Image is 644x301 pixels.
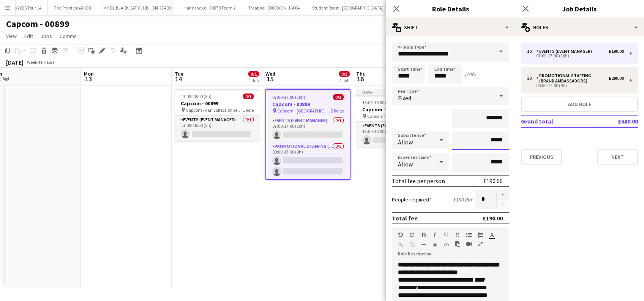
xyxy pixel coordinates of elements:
button: Add role [521,97,638,112]
td: £480.00 [593,115,638,127]
span: 13:00-18:00 (5h) [362,100,393,105]
td: Grand total [521,115,593,127]
div: £190.00 [483,214,503,222]
button: Paste as plain text [455,241,460,247]
app-card-role: Events (Event Manager)0/107:00-17:00 (10h) [266,116,350,142]
span: Jobs [41,33,52,40]
button: Clear Formatting [432,242,437,248]
label: People required [392,196,431,203]
h3: Job Details [515,4,644,14]
span: Thu [356,70,366,77]
h3: Capcom - 00899 [266,101,350,108]
span: Edit [24,33,33,40]
button: Treatwell 00888/ON-16664 [242,0,306,15]
div: 1 Job [339,78,349,83]
button: Text Color [489,232,494,238]
div: 07:00-17:00 (10h) [527,54,624,58]
button: Student Roost - [GEOGRAPHIC_DATA] - On-16926 [306,0,412,15]
div: £290.00 [609,76,624,81]
button: Horizontal Line [421,242,426,248]
span: Mon [84,70,94,77]
div: 08:00-17:00 (9h) [527,84,624,87]
button: Next [597,149,638,165]
span: Capcom - van collection set up travel day [186,107,243,113]
button: The Practice @ 188 [48,0,97,15]
button: MHDL BLACK CAT CLUB - ON-17409 [97,0,177,15]
div: Total fee [392,214,418,222]
div: 1 Job [249,78,259,83]
span: Week 41 [25,59,44,65]
button: Previous [521,149,562,165]
div: Roles [515,18,644,36]
div: Events (Event Manager) [536,49,595,54]
button: Increase [497,190,509,200]
h3: Capcom - 00899 [175,100,260,107]
span: 0/1 [243,93,254,99]
button: Bold [421,232,426,238]
span: 0/3 [339,71,350,77]
span: Wed [265,70,275,77]
span: Comms [60,33,77,40]
span: Tue [175,70,183,77]
div: Promotional Staffing (Brand Ambassadors) [536,73,609,84]
span: Capcom - van return travel day [367,113,424,119]
a: Edit [21,31,36,41]
span: Allow [398,138,413,146]
app-card-role: Promotional Staffing (Brand Ambassadors)0/208:00-17:00 (9h) [266,142,350,179]
span: Allow [398,160,413,168]
button: Strikethrough [455,232,460,238]
button: Fullscreen [478,241,483,247]
div: Shift [386,18,515,36]
span: Fixed [398,94,411,102]
div: £190.00 [609,49,624,54]
button: Underline [444,232,449,238]
app-job-card: 13:00-18:00 (5h)0/1Capcom - 00899 Capcom - van collection set up travel day1 RoleEvents (Event Ma... [175,89,260,141]
div: (10h) [465,71,476,78]
app-card-role: Events (Event Manager)0/113:00-18:00 (5h) [356,122,441,147]
h3: Capcom - 00899 [356,106,441,113]
div: £190.00 x [453,196,472,203]
div: Draft [356,89,441,95]
button: HTML Code [444,242,449,248]
span: 13:00-18:00 (5h) [181,93,212,99]
div: 1 x [527,49,536,54]
span: 0/1 [248,71,259,77]
button: Insert video [466,241,472,247]
span: 16 [355,74,366,83]
div: £190.00 [483,177,503,185]
a: Comms [57,31,80,41]
span: 14 [174,74,183,83]
span: 1 Role [243,107,254,113]
app-job-card: 07:00-17:00 (10h)0/3Capcom - 00899 Capcom - [GEOGRAPHIC_DATA]2 RolesEvents (Event Manager)0/107:0... [265,89,350,180]
span: 15 [264,74,275,83]
div: 2 x [527,76,536,81]
button: Ordered List [478,232,483,238]
span: View [6,33,17,40]
div: [DATE] [6,59,24,66]
span: 13 [83,74,94,83]
span: Capcom - [GEOGRAPHIC_DATA] [277,108,331,114]
div: Total fee per person [392,177,445,185]
button: Handshake - 00878 Team 2 [177,0,242,15]
app-job-card: Draft13:00-18:00 (5h)0/1Capcom - 00899 Capcom - van return travel day1 RoleEvents (Event Manager)... [356,89,441,147]
h1: Capcom - 00899 [6,18,69,30]
span: 07:00-17:00 (10h) [272,94,305,100]
span: 0/3 [333,94,344,100]
button: Unordered List [466,232,472,238]
app-card-role: Events (Event Manager)0/113:00-18:00 (5h) [175,116,260,141]
button: Redo [409,232,415,238]
a: View [3,31,20,41]
div: BST [47,59,55,65]
h3: Role Details [386,4,515,14]
span: 2 Roles [331,108,344,114]
button: Italic [432,232,437,238]
button: Undo [398,232,403,238]
a: Jobs [38,31,55,41]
